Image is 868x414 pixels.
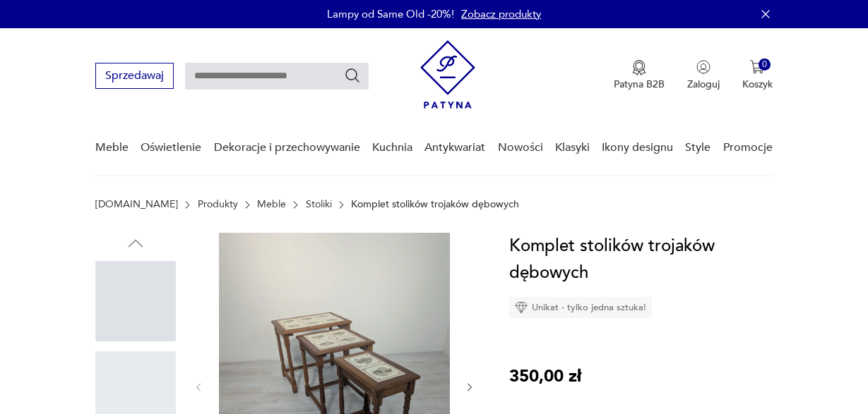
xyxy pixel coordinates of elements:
[750,60,764,74] img: Ikona koszyka
[257,199,286,210] a: Meble
[742,60,773,91] button: 0Koszyk
[687,60,720,91] button: Zaloguj
[614,60,665,91] button: Patyna B2B
[602,121,673,175] a: Ikony designu
[306,199,332,210] a: Stoliki
[327,7,454,21] p: Lampy od Same Old -20%!
[351,199,519,210] p: Komplet stolików trojaków dębowych
[424,121,485,175] a: Antykwariat
[372,121,412,175] a: Kuchnia
[420,40,475,109] img: Patyna - sklep z meblami i dekoracjami vintage
[95,121,129,175] a: Meble
[95,199,178,210] a: [DOMAIN_NAME]
[685,121,711,175] a: Style
[687,78,720,91] p: Zaloguj
[198,199,238,210] a: Produkty
[614,78,665,91] p: Patyna B2B
[696,60,711,74] img: Ikonka użytkownika
[742,78,773,91] p: Koszyk
[95,72,174,82] a: Sprzedawaj
[723,121,773,175] a: Promocje
[509,297,652,318] div: Unikat - tylko jedna sztuka!
[509,233,780,286] h1: Komplet stolików trojaków dębowych
[759,59,771,71] div: 0
[509,363,581,390] p: 350,00 zł
[515,301,528,314] img: Ikona diamentu
[214,121,360,175] a: Dekoracje i przechowywanie
[461,7,541,21] a: Zobacz produkty
[95,63,174,89] button: Sprzedawaj
[498,121,543,175] a: Nowości
[614,60,665,91] a: Ikona medaluPatyna B2B
[555,121,590,175] a: Klasyki
[141,121,201,175] a: Oświetlenie
[632,60,646,75] img: Ikona medalu
[344,67,361,84] button: Szukaj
